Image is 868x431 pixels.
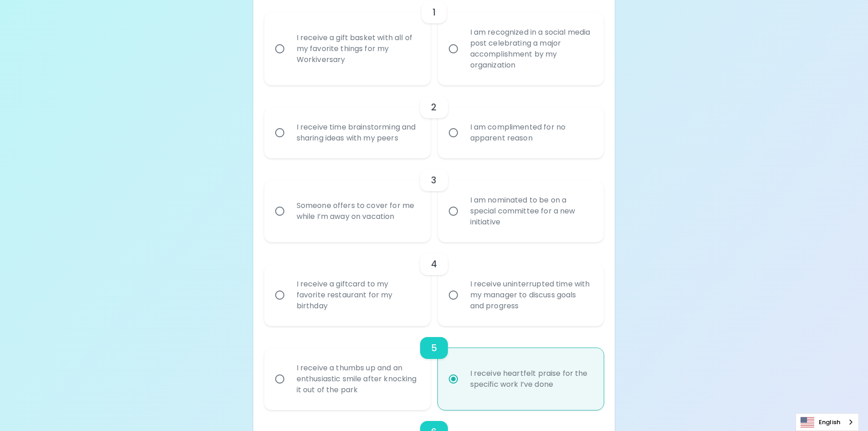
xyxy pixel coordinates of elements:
div: I receive a thumbs up and an enthusiastic smile after knocking it out of the park [289,352,426,406]
a: English [796,414,858,431]
div: I receive a giftcard to my favorite restaurant for my birthday [289,268,426,322]
h6: 5 [431,341,437,355]
div: choice-group-check [264,326,604,410]
h6: 1 [432,5,436,20]
div: choice-group-check [264,242,604,326]
div: I receive heartfelt praise for the specific work I’ve done [463,357,599,401]
h6: 3 [431,173,437,187]
h6: 4 [431,257,437,271]
div: I am recognized in a social media post celebrating a major accomplishment by my organization [463,16,599,82]
div: I receive a gift basket with all of my favorite things for my Workiversary [289,21,426,76]
div: choice-group-check [264,158,604,242]
div: I receive time brainstorming and sharing ideas with my peers [289,111,426,155]
div: I receive uninterrupted time with my manager to discuss goals and progress [463,268,599,322]
h6: 2 [431,100,437,114]
div: I am nominated to be on a special committee for a new initiative [463,184,599,239]
div: I am complimented for no apparent reason [463,111,599,155]
div: Someone offers to cover for me while I’m away on vacation [289,189,426,233]
div: choice-group-check [264,85,604,158]
aside: Language selected: English [796,413,859,431]
div: Language [796,413,859,431]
